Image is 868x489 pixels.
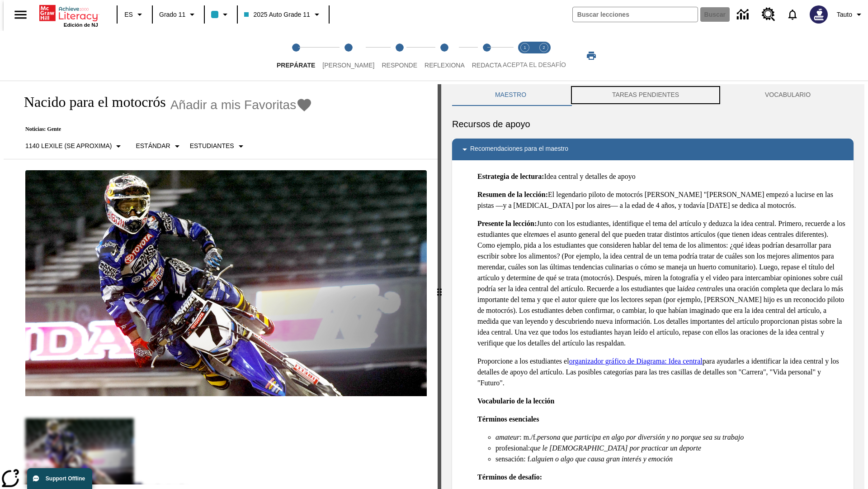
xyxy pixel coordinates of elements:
[417,31,472,81] button: Reflexiona step 4 of 5
[781,3,804,26] a: Notificaciones
[833,6,868,23] button: Perfil/Configuración
[170,97,313,113] button: Añadir a mis Favoritas - Nacido para el motocrós
[14,126,312,133] p: Noticias: Gente
[532,455,673,463] em: alguien o algo que causa gran interés y emoción
[569,84,722,106] button: TAREAS PENDIENTES
[269,31,322,81] button: Prepárate step 1 of 5
[441,84,864,489] div: activity
[46,475,85,482] span: Support Offline
[495,433,519,441] em: amateur
[244,10,310,19] span: 2025 Auto Grade 11
[477,218,846,349] p: Junto con los estudiantes, identifique el tema del artículo y deduzca la idea central. Primero, r...
[39,3,98,28] div: Portada
[477,356,846,388] p: Proporcione a los estudiantes el para ayudarles a identificar la idea central y los detalles de a...
[722,84,854,106] button: VOCABULARIO
[837,10,852,19] span: Tauto
[25,141,112,151] p: 1140 Lexile (Se aproxima)
[124,10,133,19] span: ES
[465,31,509,81] button: Redacta step 5 of 5
[64,22,98,28] span: Edición de NJ
[277,62,315,69] span: Prepárate
[27,468,92,489] button: Support Offline
[569,357,703,365] a: organizador gráfico de Diagrama: Idea central
[477,171,846,182] p: Idea central y detalles de apoyo
[315,31,382,81] button: Lee step 2 of 5
[425,62,465,69] span: Reflexiona
[452,139,854,160] div: Recomendaciones para el maestro
[531,31,557,81] button: Acepta el desafío contesta step 2 of 2
[322,62,374,69] span: [PERSON_NAME]
[804,3,833,26] button: Escoja un nuevo avatar
[452,84,569,106] button: Maestro
[731,2,756,27] a: Centro de información
[512,31,538,81] button: Acepta el desafío lee step 1 of 2
[25,170,427,397] img: El corredor de motocrós James Stewart vuela por los aires en su motocicleta de montaña
[159,10,185,19] span: Grado 11
[241,6,325,23] button: Clase: 2025 Auto Grade 11, Selecciona una clase
[438,84,441,489] div: Pulsa la tecla de intro o la barra espaciadora y luego presiona las flechas de derecha e izquierd...
[452,117,854,131] h6: Recursos de apoyo
[120,6,149,23] button: Lenguaje: ES, Selecciona un idioma
[477,189,846,211] p: El legendario piloto de motocrós [PERSON_NAME] "[PERSON_NAME] empezó a lucirse en las pistas —y a...
[477,220,537,227] strong: Presente la lección:
[452,84,854,106] div: Instructional Panel Tabs
[683,285,717,292] em: idea central
[382,62,417,69] span: Responde
[7,1,34,28] button: Abrir el menú lateral
[132,138,186,154] button: Tipo de apoyo, Estándar
[573,7,698,22] input: Buscar campo
[577,48,606,64] button: Imprimir
[756,2,781,27] a: Centro de recursos, Se abrirá en una pestaña nueva.
[156,6,201,23] button: Grado: Grado 11, Elige un grado
[477,415,539,423] strong: Términos esenciales
[524,45,526,50] text: 1
[537,433,744,441] em: persona que participa en algo por diversión y no porque sea su trabajo
[374,31,425,81] button: Responde step 3 of 5
[495,454,846,465] li: sensación: f.
[472,62,502,69] span: Redacta
[186,138,250,154] button: Seleccionar estudiante
[477,473,542,481] strong: Términos de desafío:
[477,191,548,198] strong: Resumen de la lección:
[495,443,846,454] li: profesional:
[470,144,568,155] p: Recomendaciones para el maestro
[14,94,166,110] h1: Nacido para el motocrós
[503,61,566,68] span: ACEPTA EL DESAFÍO
[542,45,545,50] text: 2
[190,141,234,151] p: Estudiantes
[22,138,127,154] button: Seleccione Lexile, 1140 Lexile (Se aproxima)
[136,141,170,151] p: Estándar
[208,6,234,23] button: El color de la clase es azul claro. Cambiar el color de la clase.
[530,444,701,452] em: que le [DEMOGRAPHIC_DATA] por practicar un deporte
[477,397,555,405] strong: Vocabulario de la lección
[477,173,544,180] strong: Estrategia de lectura:
[810,5,828,24] img: Avatar
[529,230,543,238] em: tema
[170,98,297,112] span: Añadir a mis Favoritas
[4,84,438,484] div: reading
[495,432,846,443] li: : m./f.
